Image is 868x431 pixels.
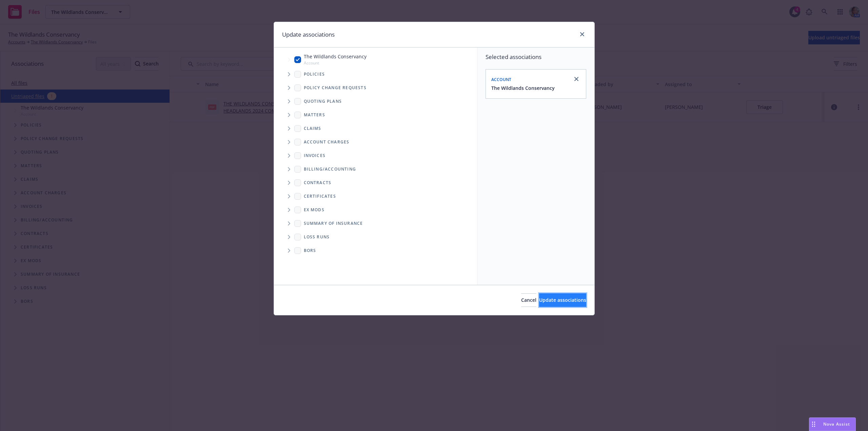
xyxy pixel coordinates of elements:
[304,113,325,117] span: Matters
[521,293,536,307] button: Cancel
[282,30,335,39] h1: Update associations
[823,421,850,427] span: Nova Assist
[304,167,356,171] span: Billing/Accounting
[274,52,477,162] div: Tree Example
[304,126,321,131] span: Claims
[304,221,363,226] span: Summary of insurance
[539,297,586,303] span: Update associations
[304,53,367,60] span: The Wildlands Conservancy
[304,194,336,198] span: Certificates
[809,417,856,431] button: Nova Assist
[304,72,325,76] span: Policies
[304,181,332,185] span: Contracts
[274,162,477,257] div: Folder Tree Example
[572,75,580,83] a: close
[304,99,342,103] span: Quoting plans
[304,154,326,158] span: Invoices
[304,208,324,212] span: Ex Mods
[304,249,316,253] span: BORs
[521,297,536,303] span: Cancel
[486,53,586,61] span: Selected associations
[491,84,555,92] button: The Wildlands Conservancy
[304,235,330,239] span: Loss Runs
[304,60,367,66] span: Account
[304,140,350,144] span: Account charges
[539,293,586,307] button: Update associations
[578,30,586,38] a: close
[809,418,818,431] div: Drag to move
[491,77,512,82] span: Account
[304,86,367,90] span: Policy change requests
